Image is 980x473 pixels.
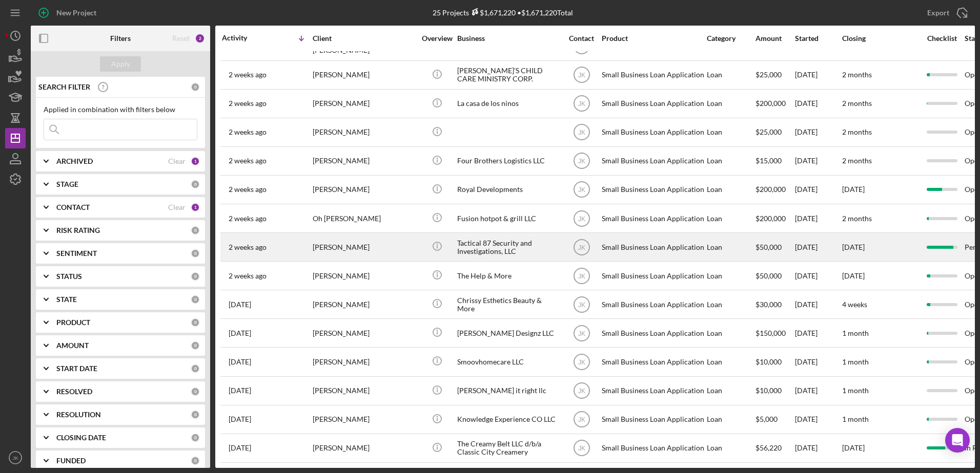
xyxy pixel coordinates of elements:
[229,444,251,452] time: 2025-07-10 19:37
[756,415,778,423] span: $5,000
[756,243,782,251] span: $50,000
[602,61,704,89] div: Small Business Loan Application
[842,185,865,193] time: [DATE]
[56,157,93,165] b: ARCHIVED
[707,233,754,261] div: Loan
[602,90,704,117] div: Small Business Loan Application
[457,319,560,347] div: [PERSON_NAME] Designz LLC
[917,3,975,23] button: Export
[457,377,560,404] div: [PERSON_NAME] it right llc
[842,214,872,223] time: 2 months
[707,377,754,404] div: Loan
[842,443,865,452] time: [DATE]
[418,34,456,42] div: Overview
[229,329,251,337] time: 2025-09-09 22:35
[707,406,754,433] div: Loan
[191,364,200,373] div: 0
[191,410,200,419] div: 0
[110,34,131,42] b: Filters
[795,406,841,433] div: [DATE]
[795,205,841,232] div: [DATE]
[229,386,251,395] time: 2025-09-02 22:02
[56,203,90,211] b: CONTACT
[313,262,415,289] div: [PERSON_NAME]
[172,34,190,42] div: Reset
[229,99,267,107] time: 2025-09-18 17:26
[313,119,415,146] div: [PERSON_NAME]
[191,341,200,350] div: 0
[229,214,267,223] time: 2025-09-15 16:06
[313,377,415,404] div: [PERSON_NAME]
[578,445,585,452] text: JK
[578,215,585,222] text: JK
[229,243,267,251] time: 2025-09-15 13:18
[457,348,560,375] div: Smoovhomecare LLC
[945,428,970,453] div: Open Intercom Messenger
[756,214,786,223] span: $200,000
[795,319,841,347] div: [DATE]
[457,34,560,42] div: Business
[457,147,560,175] div: Four Brothers Logistics LLC
[756,329,786,337] span: $150,000
[56,180,78,188] b: STAGE
[795,119,841,146] div: [DATE]
[56,434,106,442] b: CLOSING DATE
[602,119,704,146] div: Small Business Loan Application
[795,377,841,404] div: [DATE]
[38,83,90,91] b: SEARCH FILTER
[578,244,585,251] text: JK
[229,71,267,79] time: 2025-09-19 20:42
[56,341,89,350] b: AMOUNT
[100,56,141,72] button: Apply
[168,203,186,211] div: Clear
[313,147,415,175] div: [PERSON_NAME]
[457,61,560,89] div: [PERSON_NAME]'S CHILD CARE MINISTRY CORP.
[191,295,200,304] div: 0
[457,435,560,462] div: The Creamy Belt LLC d/b/a Classic City Creamery
[795,348,841,375] div: [DATE]
[707,90,754,117] div: Loan
[578,416,585,423] text: JK
[707,319,754,347] div: Loan
[795,233,841,261] div: [DATE]
[433,8,573,17] div: 25 Projects • $1,671,220 Total
[707,348,754,375] div: Loan
[191,249,200,258] div: 0
[795,262,841,289] div: [DATE]
[191,272,200,281] div: 0
[191,203,200,212] div: 1
[602,406,704,433] div: Small Business Loan Application
[795,435,841,462] div: [DATE]
[457,291,560,318] div: Chrissy Esthetics Beauty & More
[313,291,415,318] div: [PERSON_NAME]
[457,262,560,289] div: The Help & More
[313,319,415,347] div: [PERSON_NAME]
[707,262,754,289] div: Loan
[756,99,786,107] span: $200,000
[313,61,415,89] div: [PERSON_NAME]
[842,70,872,79] time: 2 months
[313,34,415,42] div: Client
[191,387,200,396] div: 0
[457,406,560,433] div: Knowledge Experience CO LLC
[191,226,200,235] div: 0
[842,300,867,309] time: 4 weeks
[842,243,865,251] time: [DATE]
[12,455,18,461] text: JK
[756,185,786,193] span: $200,000
[195,33,205,44] div: 2
[469,8,516,17] div: $1,671,220
[842,386,869,395] time: 1 month
[842,34,919,42] div: Closing
[578,72,585,79] text: JK
[842,329,869,337] time: 1 month
[795,291,841,318] div: [DATE]
[56,411,101,419] b: RESOLUTION
[842,127,872,136] time: 2 months
[229,128,267,136] time: 2025-09-18 15:23
[707,435,754,462] div: Loan
[707,147,754,175] div: Loan
[578,388,585,395] text: JK
[313,348,415,375] div: [PERSON_NAME]
[842,415,869,423] time: 1 month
